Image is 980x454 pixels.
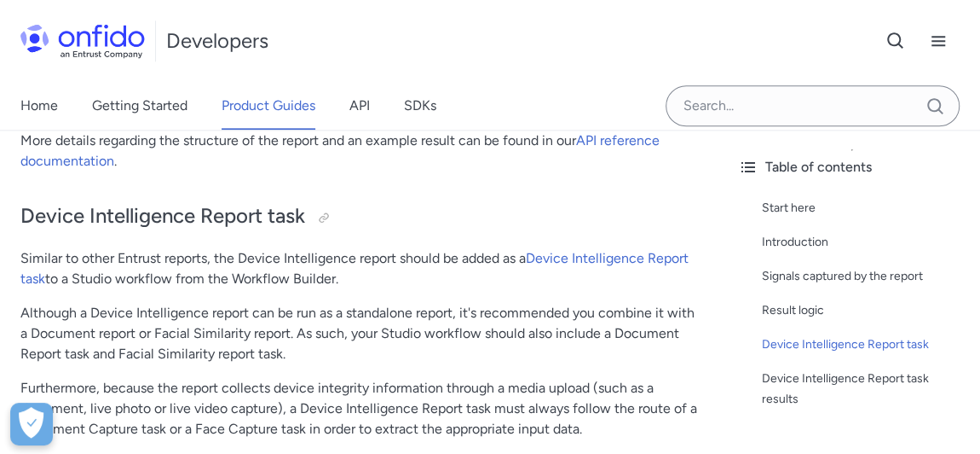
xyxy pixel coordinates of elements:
a: SDKs [404,82,436,130]
a: Home [20,82,58,130]
h1: Developers [166,27,268,55]
a: Product Guides [222,82,315,130]
p: Similar to other Entrust reports, the Device Intelligence report should be added as a to a Studio... [20,248,704,289]
p: Furthermore, because the report collects device integrity information through a media upload (suc... [20,378,704,439]
a: Result logic [762,300,966,321]
div: Table of contents [738,157,966,178]
button: Open search button [874,20,917,62]
p: Although a Device Intelligence report can be run as a standalone report, it's recommended you com... [20,303,704,364]
a: Device Intelligence Report task [762,335,966,355]
a: Getting Started [92,82,187,130]
a: Signals captured by the report [762,266,966,287]
a: Introduction [762,232,966,253]
button: Open navigation menu button [917,20,960,62]
a: API [349,82,370,130]
svg: Open navigation menu button [928,31,948,51]
button: Open Preferences [10,403,53,445]
input: Onfido search input field [666,85,960,126]
svg: Open search button [885,31,906,51]
a: Device Intelligence Report task results [762,369,966,410]
img: Onfido Logo [20,24,145,58]
h2: Device Intelligence Report task [20,202,704,231]
p: More details regarding the structure of the report and an example result can be found in our . [20,131,704,172]
div: Cookie Preferences [10,403,53,445]
a: Start here [762,198,966,218]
